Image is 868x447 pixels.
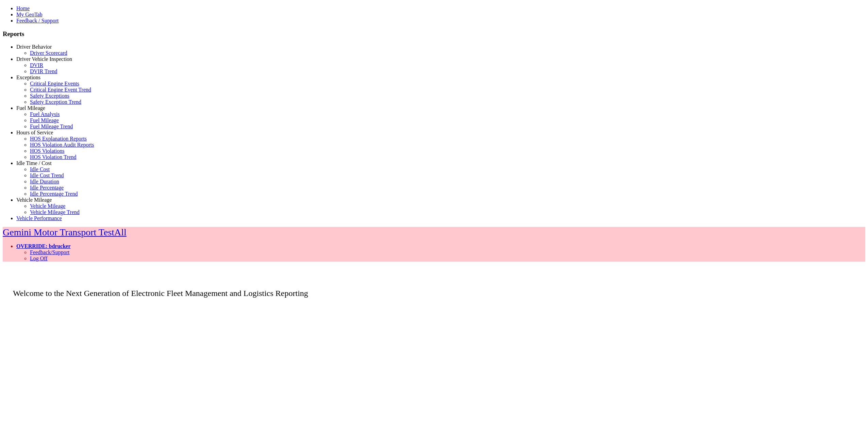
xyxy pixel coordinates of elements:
a: Gemini Motor Transport TestAll [3,227,127,237]
a: Vehicle Performance [16,215,62,221]
a: Safety Exceptions [30,93,69,99]
a: Log Off [30,255,48,261]
a: Idle Percentage Trend [30,191,78,197]
a: HOS Explanation Reports [30,136,87,142]
a: Feedback/Support [30,249,69,255]
a: Vehicle Mileage [16,197,52,203]
a: Fuel Analysis [30,111,60,117]
a: HOS Violations [30,148,64,154]
p: Welcome to the Next Generation of Electronic Fleet Management and Logistics Reporting [3,279,865,298]
h3: Reports [3,30,865,38]
a: DVIR [30,62,43,68]
a: Fuel Mileage [30,117,59,123]
a: Idle Cost [30,166,50,172]
a: HOS Violation Audit Reports [30,142,94,148]
a: DVIR Trend [30,68,57,74]
a: Vehicle Mileage [30,203,65,209]
a: HOS Violation Trend [30,154,77,160]
a: Fuel Mileage [16,105,45,111]
a: Vehicle Mileage Trend [30,209,80,215]
a: Fuel Mileage Trend [30,123,73,129]
a: Idle Time / Cost [16,160,52,166]
a: Exceptions [16,74,40,80]
a: Driver Scorecard [30,50,67,56]
a: Hours of Service [16,130,53,135]
a: Critical Engine Event Trend [30,87,91,93]
a: Driver Behavior [16,44,52,50]
a: Idle Percentage [30,185,64,191]
a: Home [16,5,30,11]
a: Critical Engine Events [30,81,79,86]
a: Safety Exception Trend [30,99,81,105]
a: Idle Duration [30,179,59,184]
a: Idle Cost Trend [30,172,64,178]
a: Feedback / Support [16,18,59,23]
a: OVERRIDE: bdrucker [16,243,71,249]
a: My GeoTab [16,12,43,17]
a: Driver Vehicle Inspection [16,56,72,62]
